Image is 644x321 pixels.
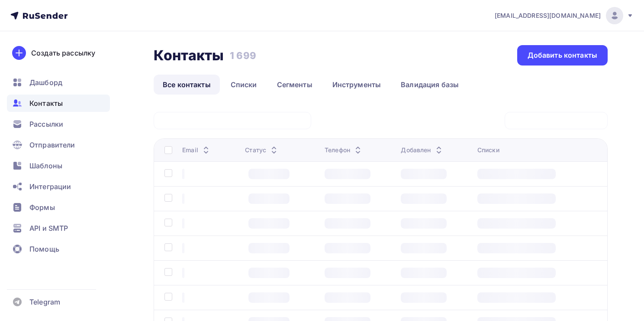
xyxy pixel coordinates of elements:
[31,48,95,58] div: Создать рассылку
[7,95,110,112] a: Контакты
[230,49,256,62] h3: 1 699
[7,136,110,154] a: Отправители
[29,181,71,192] span: Интеграции
[528,50,597,60] div: Добавить контакты
[268,75,322,95] a: Сегменты
[477,146,499,154] div: Списки
[29,140,75,150] span: Отправители
[29,244,59,254] span: Помощь
[154,47,224,64] h2: Контакты
[29,119,63,129] span: Рассылки
[401,146,444,154] div: Добавлен
[182,146,211,154] div: Email
[29,160,62,171] span: Шаблоны
[323,75,390,95] a: Инструменты
[222,75,266,95] a: Списки
[7,199,110,216] a: Формы
[495,7,634,24] a: [EMAIL_ADDRESS][DOMAIN_NAME]
[7,157,110,174] a: Шаблоны
[29,77,62,88] span: Дашборд
[7,74,110,91] a: Дашборд
[495,11,601,20] span: [EMAIL_ADDRESS][DOMAIN_NAME]
[29,202,55,213] span: Формы
[325,146,363,154] div: Телефон
[154,75,220,95] a: Все контакты
[7,115,110,133] a: Рассылки
[29,98,63,108] span: Контакты
[245,146,279,154] div: Статус
[392,75,468,95] a: Валидация базы
[29,223,68,233] span: API и SMTP
[29,297,60,307] span: Telegram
